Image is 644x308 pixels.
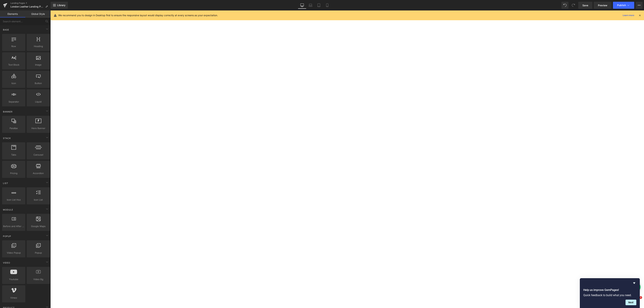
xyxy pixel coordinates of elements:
[323,2,331,9] a: Mobile
[3,208,13,211] span: Module
[306,2,315,9] a: Laptop
[636,2,643,9] button: More
[3,126,24,130] span: Parallax
[639,296,642,299] span: 1
[28,198,49,202] span: Icon List
[3,63,24,67] span: Text Block
[3,28,9,31] span: Base
[570,2,577,9] button: Redo
[28,277,49,281] span: Video Bg
[3,171,24,175] span: Pricing
[3,182,9,185] span: List
[598,3,607,7] span: Preview
[3,251,24,255] span: Video Popup
[583,281,636,305] div: Help us improve GemPages!
[583,294,636,297] p: Quick feedback to build what you need.
[594,2,612,9] a: Preview
[3,153,24,157] span: Tabs
[28,100,49,104] span: Liquid
[28,126,49,130] span: Hero Banner
[3,110,13,113] span: Banner
[10,2,51,5] a: Landing Pages
[315,2,323,9] a: Tablet
[58,13,218,17] p: We recommend you to design in Desktop first to ensure the responsive layout would display correct...
[3,296,24,300] span: Vimeo
[3,81,24,85] span: Icon
[561,2,568,9] button: Undo
[617,4,626,7] span: Publish
[626,300,636,305] button: Next question
[3,235,12,238] span: Popup
[3,137,11,140] span: Stack
[51,2,68,9] a: New Library
[10,5,44,8] span: London Leather Landing Page
[28,44,49,48] span: Heading
[28,63,49,67] span: Image
[3,198,24,202] span: Icon List Hoz
[28,224,49,228] span: Google Maps
[57,4,65,7] span: Library
[28,171,49,175] span: Accordion
[3,100,24,104] span: Separator
[583,288,636,292] h2: Help us improve GemPages!
[621,13,636,17] a: Learn more
[3,261,10,264] span: Video
[582,3,588,7] span: Save
[25,10,51,17] a: Global Style
[28,153,49,157] span: Carousel
[298,2,306,9] a: Desktop
[3,277,24,281] span: Youtube
[632,281,636,285] button: Hide survey
[28,251,49,255] span: Popup
[613,2,634,9] button: Publish
[3,44,24,48] span: Row
[3,224,24,228] span: Before and After Images
[28,81,49,85] span: Button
